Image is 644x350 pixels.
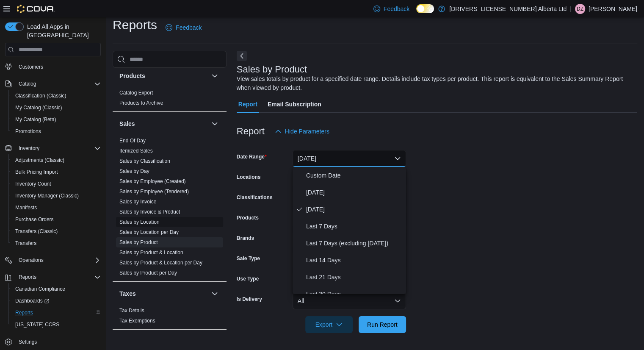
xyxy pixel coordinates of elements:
[12,214,57,225] a: Purchase Orders
[306,204,403,214] span: [DATE]
[12,296,53,306] a: Dashboards
[8,295,104,307] a: Dashboards
[370,0,413,17] a: Feedback
[15,157,64,164] span: Adjustments (Classic)
[119,199,156,205] a: Sales by Invoice
[570,4,572,14] p: |
[19,64,43,70] span: Customers
[15,128,41,135] span: Promotions
[305,316,353,333] button: Export
[15,143,43,153] button: Inventory
[367,320,398,329] span: Run Report
[359,316,406,333] button: Run Report
[119,318,155,324] a: Tax Exemptions
[210,119,220,129] button: Sales
[15,240,36,247] span: Transfers
[15,321,59,328] span: [US_STATE] CCRS
[416,4,434,13] input: Dark Mode
[119,219,160,225] a: Sales by Location
[15,336,101,347] span: Settings
[119,72,208,80] button: Products
[19,274,36,281] span: Reports
[306,170,403,181] span: Custom Date
[12,179,101,189] span: Inventory Count
[119,178,186,185] span: Sales by Employee (Created)
[271,123,333,140] button: Hide Parameters
[15,286,65,292] span: Canadian Compliance
[285,127,329,136] span: Hide Parameters
[237,194,273,201] label: Classifications
[306,272,403,282] span: Last 21 Days
[2,336,104,348] button: Settings
[113,17,157,33] h1: Reports
[237,214,259,221] label: Products
[416,13,417,14] span: Dark Mode
[8,102,104,114] button: My Catalog (Classic)
[268,96,321,113] span: Email Subscription
[119,119,135,128] h3: Sales
[15,216,54,223] span: Purchase Orders
[15,192,79,199] span: Inventory Manager (Classic)
[119,147,153,154] span: Itemized Sales
[119,250,183,256] a: Sales by Product & Location
[237,235,254,242] label: Brands
[15,169,58,175] span: Bulk Pricing Import
[237,255,260,262] label: Sale Type
[24,22,101,39] span: Load All Apps in [GEOGRAPHIC_DATA]
[12,114,101,125] span: My Catalog (Beta)
[176,23,202,32] span: Feedback
[15,79,101,89] span: Catalog
[119,249,183,256] span: Sales by Product & Location
[162,19,205,36] a: Feedback
[12,167,101,177] span: Bulk Pricing Import
[119,90,153,96] a: Catalog Export
[8,166,104,178] button: Bulk Pricing Import
[119,308,144,314] a: Tax Details
[8,237,104,249] button: Transfers
[8,225,104,237] button: Transfers (Classic)
[237,153,267,160] label: Date Range
[119,188,189,195] span: Sales by Employee (Tendered)
[2,78,104,90] button: Catalog
[12,203,101,213] span: Manifests
[119,208,180,215] span: Sales by Invoice & Product
[306,187,403,197] span: [DATE]
[8,178,104,190] button: Inventory Count
[8,125,104,137] button: Promotions
[8,90,104,102] button: Classification (Classic)
[2,254,104,266] button: Operations
[119,289,208,298] button: Taxes
[119,89,153,96] span: Catalog Export
[12,226,101,236] span: Transfers (Classic)
[119,259,202,266] span: Sales by Product & Location per Day
[8,190,104,202] button: Inventory Manager (Classic)
[119,209,180,215] a: Sales by Invoice & Product
[306,221,403,231] span: Last 7 Days
[19,145,39,152] span: Inventory
[119,148,153,154] a: Itemized Sales
[12,91,101,101] span: Classification (Classic)
[119,317,155,324] span: Tax Exemptions
[15,337,40,347] a: Settings
[119,260,202,266] a: Sales by Product & Location per Day
[12,319,63,330] a: [US_STATE] CCRS
[306,289,403,299] span: Last 30 Days
[113,88,227,111] div: Products
[15,272,101,282] span: Reports
[12,91,70,101] a: Classification (Classic)
[113,306,227,329] div: Taxes
[17,5,55,13] img: Cova
[237,75,633,92] div: View sales totals by product for a specified date range. Details include tax types per product. T...
[12,126,101,136] span: Promotions
[12,238,101,248] span: Transfers
[306,238,403,248] span: Last 7 Days (excluding [DATE])
[19,81,36,87] span: Catalog
[12,191,101,201] span: Inventory Manager (Classic)
[119,137,146,144] span: End Of Day
[12,284,69,294] a: Canadian Compliance
[8,319,104,331] button: [US_STATE] CCRS
[119,229,179,235] a: Sales by Location per Day
[12,167,61,177] a: Bulk Pricing Import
